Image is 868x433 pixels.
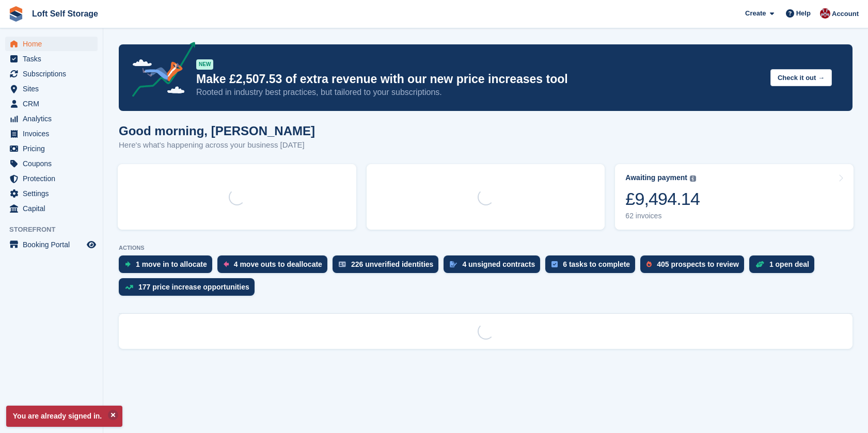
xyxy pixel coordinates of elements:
[690,175,696,182] img: icon-info-grey-7440780725fd019a000dd9b08b2336e03edf1995a4989e88bcd33f0948082b44.svg
[749,255,819,278] a: 1 open deal
[625,188,700,210] div: £9,494.14
[832,9,859,19] span: Account
[196,72,762,87] p: Make £2,507.53 of extra revenue with our new price increases tool
[23,82,85,96] span: Sites
[769,260,809,268] div: 1 open deal
[646,261,652,267] img: prospect-51fa495bee0391a8d652442698ab0144808aea92771e9ea1ae160a38d050c398.svg
[85,238,98,251] a: Preview store
[23,141,85,156] span: Pricing
[234,260,322,268] div: 4 move outs to deallocate
[351,260,434,268] div: 226 unverified identities
[23,52,85,66] span: Tasks
[5,156,98,171] a: menu
[123,42,196,101] img: price-adjustments-announcement-icon-8257ccfd72463d97f412b2fc003d46551f7dbcb40ab6d574587a9cd5c0d94...
[5,97,98,111] a: menu
[796,8,811,19] span: Help
[450,261,457,267] img: contract_signature_icon-13c848040528278c33f63329250d36e43548de30e8caae1d1a13099fd9432cc5.svg
[339,261,346,267] img: verify_identity-adf6edd0f0f0b5bbfe63781bf79b02c33cf7c696d77639b501bdc392416b5a36.svg
[5,67,98,81] a: menu
[5,37,98,51] a: menu
[444,255,545,278] a: 4 unsigned contracts
[745,8,766,19] span: Create
[563,260,630,268] div: 6 tasks to complete
[23,171,85,186] span: Protection
[8,6,24,22] img: stora-icon-8386f47178a22dfd0bd8f6a31ec36ba5ce8667c1dd55bd0f319d3a0aa187defe.svg
[23,111,85,126] span: Analytics
[333,255,444,278] a: 226 unverified identities
[5,141,98,156] a: menu
[217,255,333,278] a: 4 move outs to deallocate
[5,126,98,141] a: menu
[5,52,98,66] a: menu
[462,260,535,268] div: 4 unsigned contracts
[657,260,739,268] div: 405 prospects to review
[125,285,133,290] img: price_increase_opportunities-93ffe204e8149a01c8c9dc8f82e8f89637d9d84a8eef4429ea346261dce0b2c0.svg
[770,69,832,86] button: Check it out →
[23,126,85,141] span: Invoices
[5,237,98,252] a: menu
[551,261,558,267] img: task-75834270c22a3079a89374b754ae025e5fb1db73e45f91037f5363f120a921f8.svg
[820,8,830,19] img: James Johnson
[23,97,85,111] span: CRM
[5,186,98,201] a: menu
[125,261,131,267] img: move_ins_to_allocate_icon-fdf77a2bb77ea45bf5b3d319d69a93e2d87916cf1d5bf7949dd705db3b84f3ca.svg
[23,237,85,252] span: Booking Portal
[9,224,103,235] span: Storefront
[6,406,122,427] p: You are already signed in.
[5,82,98,96] a: menu
[755,261,764,268] img: deal-1b604bf984904fb50ccaf53a9ad4b4a5d6e5aea283cecdc64d6e3604feb123c2.svg
[224,261,229,267] img: move_outs_to_deallocate_icon-f764333ba52eb49d3ac5e1228854f67142a1ed5810a6f6cc68b1a99e826820c5.svg
[5,201,98,216] a: menu
[23,156,85,171] span: Coupons
[119,255,217,278] a: 1 move in to allocate
[138,283,249,291] div: 177 price increase opportunities
[545,255,640,278] a: 6 tasks to complete
[119,139,315,151] p: Here's what's happening across your business [DATE]
[119,245,853,251] p: ACTIONS
[28,5,102,22] a: Loft Self Storage
[119,124,315,138] h1: Good morning, [PERSON_NAME]
[23,67,85,81] span: Subscriptions
[23,201,85,216] span: Capital
[5,171,98,186] a: menu
[136,260,207,268] div: 1 move in to allocate
[5,111,98,126] a: menu
[119,278,260,301] a: 177 price increase opportunities
[196,59,213,70] div: NEW
[625,173,687,182] div: Awaiting payment
[23,186,85,201] span: Settings
[640,255,749,278] a: 405 prospects to review
[196,87,762,98] p: Rooted in industry best practices, but tailored to your subscriptions.
[23,37,85,51] span: Home
[615,164,854,230] a: Awaiting payment £9,494.14 62 invoices
[625,212,700,220] div: 62 invoices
